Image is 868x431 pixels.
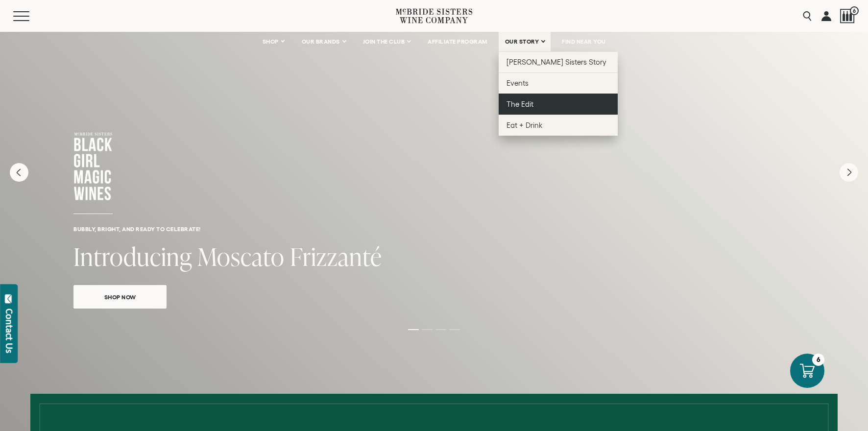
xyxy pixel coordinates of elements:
[499,32,551,51] a: OUR STORY
[505,38,539,45] span: OUR STORY
[506,58,607,66] span: [PERSON_NAME] Sisters Story
[428,38,487,45] span: AFFILIATE PROGRAM
[295,32,352,51] a: OUR BRANDS
[256,32,290,51] a: SHOP
[506,100,533,108] span: The Edit
[499,94,618,115] a: The Edit
[562,38,606,45] span: FIND NEAR YOU
[73,285,167,309] a: Shop Now
[422,329,433,330] li: Page dot 2
[363,38,405,45] span: JOIN THE CLUB
[10,163,28,182] button: Previous
[13,11,48,21] button: Mobile Menu Trigger
[840,163,858,182] button: Next
[499,51,618,72] a: [PERSON_NAME] Sisters Story
[555,32,612,51] a: FIND NEAR YOU
[87,291,153,303] span: Shop Now
[197,239,285,273] span: Moscato
[506,79,529,87] span: Events
[506,121,543,129] span: Eat + Drink
[812,354,824,366] div: 6
[499,72,618,94] a: Events
[263,38,279,45] span: SHOP
[4,309,14,353] div: Contact Us
[73,226,795,232] h6: Bubbly, bright, and ready to celebrate!
[408,329,419,330] li: Page dot 1
[302,38,340,45] span: OUR BRANDS
[290,239,382,273] span: Frizzanté
[435,329,446,330] li: Page dot 3
[421,32,494,51] a: AFFILIATE PROGRAM
[449,329,460,330] li: Page dot 4
[850,6,859,15] span: 6
[357,32,417,51] a: JOIN THE CLUB
[73,239,192,273] span: Introducing
[499,115,618,136] a: Eat + Drink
